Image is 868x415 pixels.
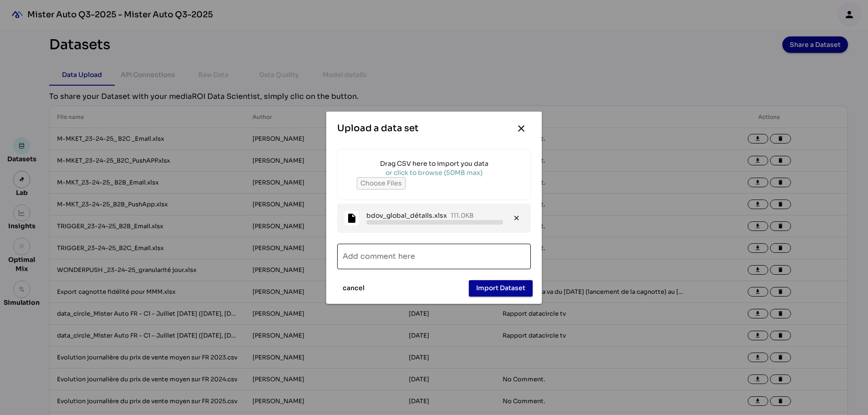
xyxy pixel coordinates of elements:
div: or click to browse (50MB max) [357,168,512,177]
div: 111.0KB [451,211,474,220]
span: Import Dataset [476,282,525,293]
div: bdov_global_détails.xlsx [366,211,447,220]
span: cancel [343,282,365,293]
button: cancel [335,280,372,297]
div: Upload a data set [337,122,419,135]
div: Drag CSV here to import you data [357,159,512,168]
input: Add comment here [343,244,525,269]
i: close [513,214,520,222]
i: close [516,123,527,134]
i: insert_drive_file [344,211,359,225]
button: Import Dataset [469,280,533,297]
